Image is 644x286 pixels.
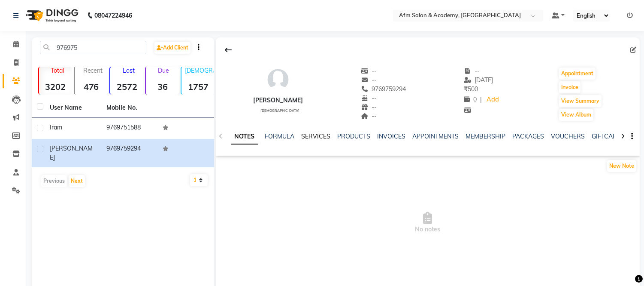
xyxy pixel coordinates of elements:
[377,132,405,140] a: INVOICES
[466,132,505,140] a: MEMBERSHIP
[253,96,303,105] div: [PERSON_NAME]
[75,81,108,92] strong: 476
[485,94,500,106] a: Add
[464,85,468,93] span: ₹
[101,139,158,167] td: 9769759294
[361,94,377,102] span: --
[559,81,581,93] button: Invoice
[480,95,482,104] span: |
[39,81,72,92] strong: 3202
[114,67,143,74] p: Lost
[607,160,636,172] button: New Note
[94,3,132,28] b: 08047224946
[22,3,81,28] img: logo
[219,42,237,58] div: Back to Client
[69,175,85,187] button: Next
[592,132,625,140] a: GIFTCARDS
[464,67,480,75] span: --
[181,81,215,92] strong: 1757
[361,67,377,75] span: --
[361,85,406,93] span: 9769759294
[101,98,158,118] th: Mobile No.
[110,81,143,92] strong: 2572
[154,42,190,54] a: Add Client
[40,41,146,54] input: Search by Name/Mobile/Email/Code
[45,98,101,118] th: User Name
[551,132,585,140] a: VOUCHERS
[101,118,158,139] td: 9769751588
[146,81,179,92] strong: 36
[265,132,294,140] a: FORMULA
[361,112,377,120] span: --
[260,108,299,113] span: [DEMOGRAPHIC_DATA]
[337,132,370,140] a: PRODUCTS
[361,76,377,84] span: --
[464,76,493,84] span: [DATE]
[559,109,593,121] button: View Album
[265,67,291,92] img: avatar
[78,67,108,74] p: Recent
[231,129,258,145] a: NOTES
[559,68,596,80] button: Appointment
[301,132,330,140] a: SERVICES
[512,132,544,140] a: PACKAGES
[559,95,602,107] button: View Summary
[42,67,72,74] p: Total
[361,103,377,111] span: --
[148,67,179,74] p: Due
[50,123,62,131] span: Iram
[185,67,215,74] p: [DEMOGRAPHIC_DATA]
[216,180,640,266] span: No notes
[464,85,478,93] span: 500
[412,132,459,140] a: APPOINTMENTS
[464,95,477,103] span: 0
[50,145,93,161] span: [PERSON_NAME]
